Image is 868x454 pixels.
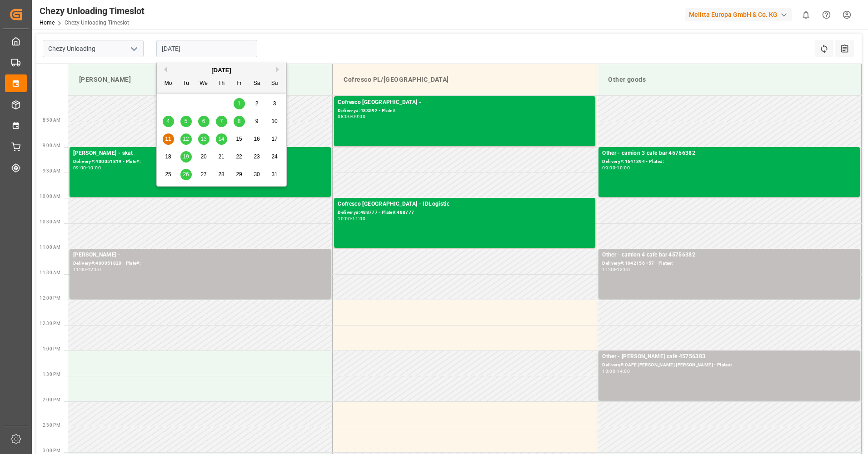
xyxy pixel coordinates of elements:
div: Choose Saturday, August 30th, 2025 [251,169,263,180]
div: [DATE] [157,66,286,75]
span: 8:30 AM [43,118,60,123]
div: Choose Thursday, August 28th, 2025 [216,169,227,180]
div: Choose Monday, August 25th, 2025 [163,169,174,180]
span: 2:30 PM [43,423,60,428]
div: 08:00 [338,114,351,118]
div: Choose Saturday, August 9th, 2025 [251,116,263,127]
span: 26 [183,171,189,178]
div: Other - [PERSON_NAME] café 45756383 [602,352,856,361]
span: 29 [236,171,242,178]
div: 11:00 [73,267,86,271]
div: [PERSON_NAME] - [73,251,327,260]
div: - [615,166,617,170]
span: 20 [200,153,206,160]
div: Delivery#:1642156 +57 - Plate#: [602,260,856,267]
div: Other - camion 4 cafe bar 45756382 [602,251,856,260]
div: 10:00 [338,217,351,221]
div: [PERSON_NAME] - skat [73,149,327,158]
button: Help Center [816,5,837,25]
div: Choose Friday, August 8th, 2025 [234,116,245,127]
span: 21 [218,153,224,160]
button: show 0 new notifications [796,5,816,25]
span: 15 [236,136,242,142]
div: Cofresco [GEOGRAPHIC_DATA] - IDLogistic [338,200,592,209]
div: Melitta Europa GmbH & Co. KG [685,8,792,21]
div: Choose Wednesday, August 13th, 2025 [198,133,210,145]
div: Choose Friday, August 29th, 2025 [234,169,245,180]
span: 3:00 PM [43,448,60,453]
div: 14:00 [617,369,630,373]
div: Cofresco PL/[GEOGRAPHIC_DATA] [340,71,589,88]
div: Choose Friday, August 15th, 2025 [234,133,245,145]
div: Choose Sunday, August 3rd, 2025 [269,98,280,109]
div: Choose Saturday, August 2nd, 2025 [251,98,263,109]
div: Choose Sunday, August 10th, 2025 [269,116,280,127]
span: 22 [236,153,242,160]
span: 9:30 AM [43,168,60,173]
div: 13:00 [602,369,615,373]
div: [PERSON_NAME] [75,71,325,88]
div: Delivery#:488592 - Plate#: [338,107,592,115]
span: 27 [200,171,206,178]
div: - [615,267,617,271]
div: month 2025-08 [160,95,284,183]
div: Choose Monday, August 18th, 2025 [163,151,174,163]
div: Choose Tuesday, August 26th, 2025 [180,169,192,180]
span: 1:30 PM [43,372,60,377]
div: 11:00 [352,217,365,221]
span: 13 [200,136,206,142]
span: 28 [218,171,224,178]
div: Choose Sunday, August 31st, 2025 [269,169,280,180]
div: 09:00 [602,166,615,170]
div: - [615,369,617,373]
span: 16 [254,136,259,142]
span: 31 [271,171,277,178]
div: Choose Thursday, August 14th, 2025 [216,133,227,145]
div: - [351,114,352,118]
span: 6 [202,118,205,124]
div: Chezy Unloading Timeslot [40,4,145,18]
span: 1 [238,100,241,107]
span: 24 [271,153,277,160]
span: 11 [165,136,171,142]
div: Delivery#:400051820 - Plate#: [73,260,327,267]
div: Delivery#:400051819 - Plate#: [73,158,327,166]
button: open menu [127,42,140,56]
div: Tu [180,78,192,89]
span: 1:00 PM [43,346,60,351]
span: 9 [255,118,259,124]
div: Choose Saturday, August 23rd, 2025 [251,151,263,163]
span: 10:00 AM [40,194,60,199]
div: Choose Monday, August 11th, 2025 [163,133,174,145]
div: We [198,78,210,89]
div: 10:00 [617,166,630,170]
span: 4 [167,118,170,124]
span: 14 [218,136,224,142]
div: - [351,217,352,221]
div: Choose Friday, August 22nd, 2025 [234,151,245,163]
div: Choose Tuesday, August 19th, 2025 [180,151,192,163]
span: 3 [273,100,276,107]
div: Choose Monday, August 4th, 2025 [163,116,174,127]
div: Delivery#:CAFE [PERSON_NAME] [PERSON_NAME] - Plate#: [602,361,856,369]
span: 2:00 PM [43,397,60,402]
span: 23 [254,153,259,160]
div: Choose Tuesday, August 12th, 2025 [180,133,192,145]
span: 12:30 PM [40,321,60,326]
input: Type to search/select [43,40,144,57]
div: Th [216,78,227,89]
div: Delivery#:488777 - Plate#:488777 [338,209,592,217]
span: 18 [165,153,171,160]
input: DD.MM.YYYY [156,40,257,57]
div: Choose Wednesday, August 27th, 2025 [198,169,210,180]
div: Delivery#:1641894 - Plate#: [602,158,856,166]
span: 25 [165,171,171,178]
button: Previous Month [161,67,167,72]
span: 8 [238,118,241,124]
span: 19 [183,153,189,160]
button: Next Month [276,67,282,72]
div: Cofresco [GEOGRAPHIC_DATA] - [338,98,592,107]
div: Choose Sunday, August 17th, 2025 [269,133,280,145]
div: Sa [251,78,263,89]
div: 12:00 [617,267,630,271]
